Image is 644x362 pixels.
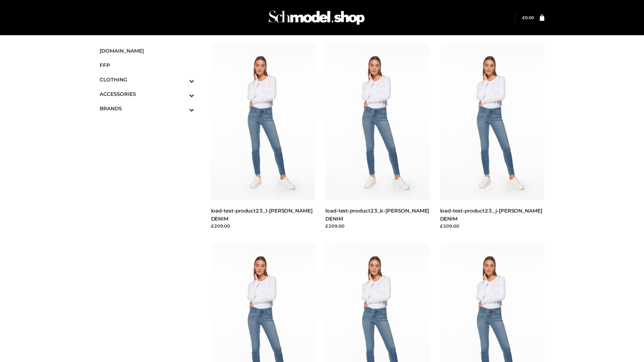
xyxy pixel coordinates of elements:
a: CLOTHINGToggle Submenu [100,72,194,87]
button: Toggle Submenu [171,72,194,87]
a: [DOMAIN_NAME] [100,44,194,58]
span: BRANDS [100,105,194,112]
a: FFP [100,58,194,72]
a: load-test-product23_k-[PERSON_NAME] DENIM [325,207,429,222]
img: Schmodel Admin 964 [266,4,367,31]
button: Toggle Submenu [171,87,194,101]
span: £ [522,15,525,20]
span: FFP [100,61,194,69]
span: ACCESSORIES [100,90,194,98]
button: Toggle Submenu [171,101,194,116]
span: CLOTHING [100,76,194,83]
div: £209.00 [440,223,545,229]
a: ACCESSORIESToggle Submenu [100,87,194,101]
a: BRANDSToggle Submenu [100,101,194,116]
a: load-test-product23_j-[PERSON_NAME] DENIM [440,207,542,222]
bdi: 0.00 [522,15,534,20]
div: £209.00 [325,223,430,229]
a: load-test-product23_l-[PERSON_NAME] DENIM [211,207,313,222]
div: £209.00 [211,223,316,229]
a: £0.00 [522,15,534,20]
span: [DOMAIN_NAME] [100,47,194,55]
